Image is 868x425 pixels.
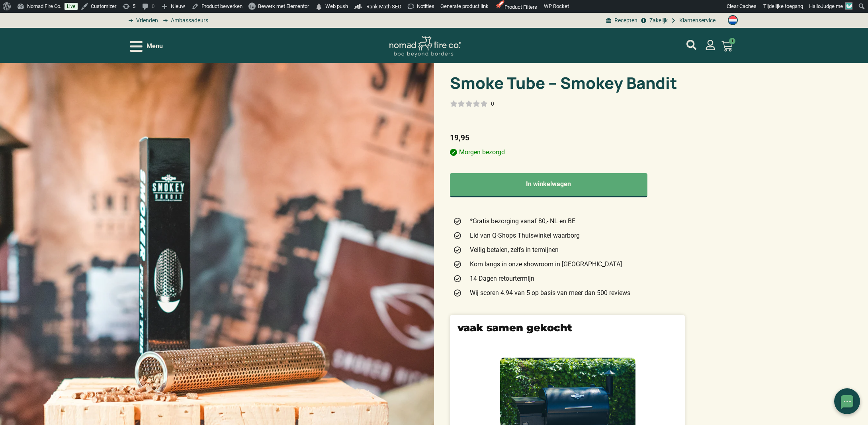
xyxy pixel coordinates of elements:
span: Recepten [612,16,637,25]
a: 1 [712,36,742,57]
h2: vaak samen gekocht [457,323,677,333]
span: Ambassadeurs [169,16,208,25]
h1: Smoke Tube – Smokey Bandit [450,75,685,91]
img: Avatar of Judge me [845,2,852,10]
span:  [315,1,323,12]
div: 0 [491,100,494,108]
a: grill bill vrienden [126,16,158,25]
a: mijn account [705,40,716,50]
a: *Gratis bezorging vanaf 80,- NL en BE [453,216,682,226]
a: Veilig betalen, zelfs in termijnen [453,245,682,255]
span: Menu [147,41,163,51]
span: 1 [729,38,735,44]
a: BBQ recepten [605,16,637,25]
span: Kom langs in onze showroom in [GEOGRAPHIC_DATA] [468,260,622,269]
a: Lid van Q-Shops Thuiswinkel waarborg [453,231,682,240]
span: Veilig betalen, zelfs in termijnen [468,245,559,255]
span: Wij scoren 4.94 van 5 op basis van meer dan 500 reviews [468,288,630,298]
div: Open/Close Menu [130,39,163,53]
a: grill bill ambassadors [160,16,208,25]
span: 14 Dagen retourtermijn [468,274,534,283]
a: Live [65,3,78,10]
a: grill bill klantenservice [670,16,716,25]
span: Rank Math SEO [366,4,401,10]
span: Judge me [821,3,843,9]
a: grill bill zakeljk [639,16,667,25]
span: Lid van Q-Shops Thuiswinkel waarborg [468,231,580,240]
a: 14 Dagen retourtermijn [453,274,682,283]
img: Nomad Logo [389,36,461,57]
span: *Gratis bezorging vanaf 80,- NL en BE [468,216,575,226]
p: Morgen bezorgd [450,148,685,157]
img: Nederlands [728,15,738,25]
span: Zakelijk [647,16,668,25]
span: Klantenservice [677,16,716,25]
span: Vrienden [134,16,158,25]
span: Bewerk met Elementor [258,3,309,9]
a: Wij scoren 4.94 van 5 op basis van meer dan 500 reviews [453,288,682,298]
a: Kom langs in onze showroom in [GEOGRAPHIC_DATA] [453,260,682,269]
a: mijn account [686,40,696,50]
button: In winkelwagen [450,173,647,197]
